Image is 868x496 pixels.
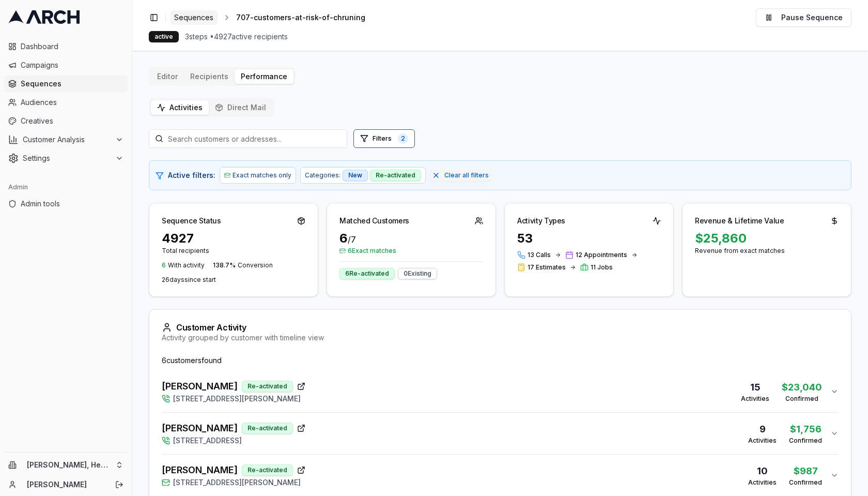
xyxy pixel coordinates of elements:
input: Search customers or addresses... [149,129,347,148]
span: [PERSON_NAME] [162,463,238,477]
div: 10 [748,464,777,478]
button: Open filters (2 active) [353,129,415,148]
a: Sequences [170,10,218,25]
button: Direct Mail [209,100,272,115]
div: Sequence Status [162,216,221,226]
span: 2 [398,133,408,144]
div: Re-activated [242,423,293,434]
nav: breadcrumb [170,10,382,25]
div: Activity Types [517,216,565,226]
div: active [149,31,179,42]
button: [PERSON_NAME], Heating, Cooling and Drains [4,457,128,473]
div: Confirmed [782,395,822,403]
span: With activity [168,261,205,269]
span: [STREET_ADDRESS][PERSON_NAME] [173,477,301,488]
span: 138.7 % [213,261,236,269]
div: 53 [517,230,661,247]
div: $25,860 [695,230,839,247]
div: Activities [741,395,769,403]
span: 17 Estimates [528,263,566,272]
span: [PERSON_NAME] [162,421,238,435]
a: Sequences [4,76,128,92]
span: Exact matches only [233,171,291,179]
span: Categories: [305,171,340,179]
span: 13 Calls [528,251,551,259]
span: Conversion [238,261,273,269]
button: Clear all filters [430,169,491,182]
div: 15 [741,380,769,395]
span: Clear all filters [444,171,489,179]
div: 0 Existing [398,268,437,279]
button: Customer Analysis [4,131,128,148]
span: Customer Analysis [23,134,111,145]
div: 6 customer s found [162,355,839,366]
div: Confirmed [789,478,822,487]
span: [PERSON_NAME] [162,379,238,394]
span: Campaigns [21,60,123,70]
a: Campaigns [4,57,128,73]
span: Sequences [174,12,213,23]
span: 3 steps • 4927 active recipients [185,32,288,42]
button: [PERSON_NAME]Re-activated[STREET_ADDRESS]9Activities$1,756Confirmed [162,413,839,454]
button: Pause Sequence [756,8,851,27]
button: Settings [4,150,128,167]
span: [PERSON_NAME], Heating, Cooling and Drains [27,460,111,470]
a: Creatives [4,113,128,129]
span: 707-customers-at-risk-of-chruning [236,12,365,23]
div: Re-activated [242,464,293,476]
div: New [343,170,368,181]
span: 12 Appointments [576,251,627,259]
div: $ 23,040 [782,380,822,395]
a: Audiences [4,94,128,111]
div: Activities [748,478,777,487]
div: 4927 [162,230,305,247]
div: 9 [748,422,777,437]
div: Admin [4,179,128,196]
div: 6 Re-activated [339,268,395,279]
div: Activity grouped by customer with timeline view [162,333,839,343]
span: [STREET_ADDRESS] [173,435,242,446]
span: 6 [162,261,166,269]
button: Log out [112,477,127,492]
span: Creatives [21,116,123,126]
div: Re-activated [242,381,293,392]
span: 6 Exact matches [339,247,483,255]
span: Settings [23,153,111,163]
div: Revenue from exact matches [695,247,839,255]
button: Recipients [184,69,235,84]
span: Audiences [21,97,123,108]
div: Re-activated [370,170,421,181]
span: Admin tools [21,199,123,209]
span: 11 Jobs [591,263,613,272]
div: $ 987 [789,464,822,478]
button: [PERSON_NAME]Re-activated[STREET_ADDRESS][PERSON_NAME]15Activities$23,040Confirmed [162,371,839,412]
a: [PERSON_NAME] [27,479,104,490]
span: Dashboard [21,41,123,52]
div: Matched Customers [339,216,409,226]
a: Dashboard [4,38,128,55]
span: Sequences [21,79,123,89]
div: 6 [339,230,483,247]
a: Admin tools [4,196,128,212]
button: Activities [151,100,209,115]
span: / 7 [348,234,356,245]
div: Activities [748,437,777,445]
button: Performance [235,69,293,84]
div: Revenue & Lifetime Value [695,216,784,226]
span: Active filters: [168,170,215,181]
div: $ 1,756 [789,422,822,437]
p: Total recipients [162,247,305,255]
p: 26 day s since start [162,276,305,284]
button: Editor [151,69,184,84]
button: [PERSON_NAME]Re-activated[STREET_ADDRESS][PERSON_NAME]10Activities$987Confirmed [162,455,839,496]
div: Confirmed [789,437,822,445]
span: [STREET_ADDRESS][PERSON_NAME] [173,394,301,404]
div: Customer Activity [162,322,839,333]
